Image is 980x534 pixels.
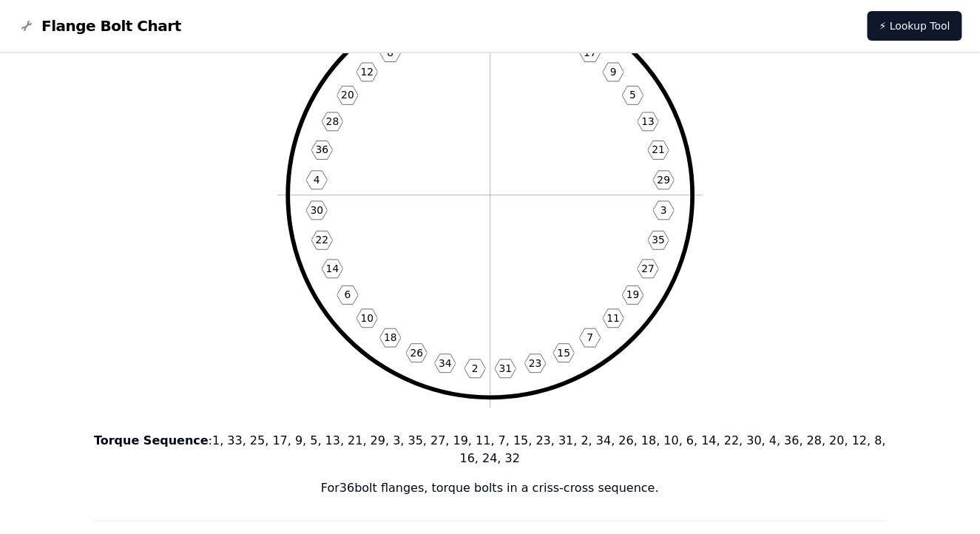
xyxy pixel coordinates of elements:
text: 2 [472,362,479,374]
text: 36 [315,144,328,156]
text: 11 [606,312,620,324]
text: 28 [325,115,339,127]
span: Flange Bolt Chart [41,16,181,36]
text: 18 [384,331,397,343]
text: 26 [410,347,423,359]
text: 6 [344,289,351,301]
text: 20 [341,89,354,101]
text: 3 [660,204,667,216]
text: 23 [529,357,542,369]
b: Torque Sequence [94,433,209,447]
a: ⚡ Lookup Tool [868,11,962,41]
img: Flange Bolt Chart Logo [18,17,36,35]
text: 34 [439,357,452,369]
text: 15 [557,347,570,359]
a: Flange Bolt Chart LogoFlange Bolt Chart [18,16,181,36]
text: 19 [626,289,640,301]
text: 21 [652,144,665,156]
text: 14 [325,263,339,274]
text: 31 [499,362,512,374]
text: 12 [360,66,374,78]
p: For 36 bolt flanges, torque bolts in a criss-cross sequence. [93,479,888,497]
text: 27 [641,263,655,274]
text: 5 [629,89,636,101]
text: 29 [657,174,670,186]
text: 13 [641,115,655,127]
text: 22 [315,234,328,246]
text: 9 [610,66,617,78]
p: : 1, 33, 25, 17, 9, 5, 13, 21, 29, 3, 35, 27, 19, 11, 7, 15, 23, 31, 2, 34, 26, 18, 10, 6, 14, 22... [93,432,888,467]
text: 30 [310,204,323,216]
text: 8 [387,47,393,58]
text: 4 [314,174,320,186]
text: 10 [360,312,374,324]
text: 17 [584,47,597,58]
text: 35 [652,234,665,246]
text: 7 [587,331,593,343]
